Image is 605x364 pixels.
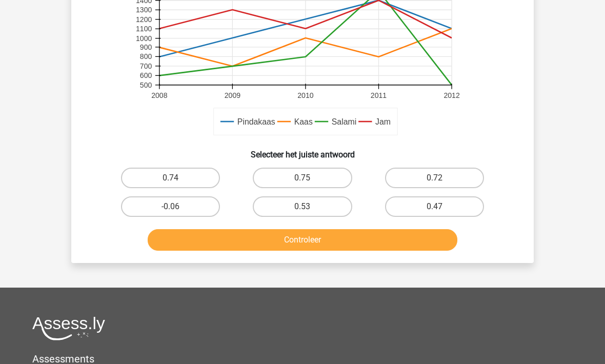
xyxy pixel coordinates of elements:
text: 1000 [136,34,152,43]
button: Controleer [148,229,458,251]
label: 0.75 [253,168,352,188]
text: 2010 [297,91,313,99]
text: 1100 [136,25,152,33]
text: 2009 [225,91,240,99]
label: 0.74 [121,168,220,188]
text: 500 [140,81,152,89]
text: 700 [140,62,152,70]
label: 0.47 [385,196,484,217]
text: Kaas [294,117,313,126]
label: -0.06 [121,196,220,217]
text: 800 [140,53,152,61]
text: 600 [140,71,152,79]
h6: Selecteer het juiste antwoord [88,141,517,159]
text: 1200 [136,15,152,24]
text: 2011 [371,91,387,99]
img: Assessly logo [32,316,105,340]
text: Jam [375,117,391,126]
text: 900 [140,43,152,51]
text: 2012 [443,91,459,99]
label: 0.53 [253,196,352,217]
text: Salami [332,117,356,126]
text: 2008 [151,91,167,99]
text: Pindakaas [237,117,275,126]
text: 1300 [136,6,152,14]
label: 0.72 [385,168,484,188]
